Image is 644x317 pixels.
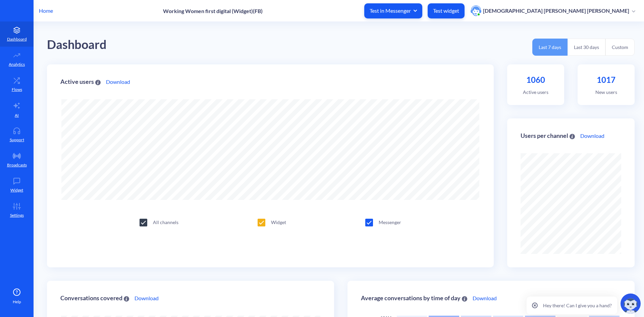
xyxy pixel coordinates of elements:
[106,78,130,86] a: Download
[605,39,635,56] button: Custom
[521,133,575,139] div: Users per channel
[433,7,459,14] p: Test widget
[12,87,22,93] p: Flows
[364,3,422,18] button: Test in Messenger
[7,162,27,168] p: Broadcasts
[361,295,467,301] div: Average conversations by time of day
[10,137,24,143] p: Support
[60,295,129,301] div: Conversations covered
[135,294,159,302] a: Download
[10,187,23,193] p: Widget
[473,294,497,302] a: Download
[163,8,263,14] p: Working Women first digital (Widget)(FB)
[483,7,629,14] p: [DEMOGRAPHIC_DATA] [PERSON_NAME] [PERSON_NAME]
[532,39,568,56] button: Last 7 days
[10,212,24,218] p: Settings
[514,74,557,86] p: 1060
[258,219,286,226] div: Widget
[370,7,417,14] span: Test in Messenger
[365,219,401,226] div: Messenger
[514,89,557,96] p: Active users
[584,89,628,96] p: New users
[584,74,628,86] p: 1017
[467,5,639,17] button: user photo[DEMOGRAPHIC_DATA] [PERSON_NAME] [PERSON_NAME]
[60,78,101,85] div: Active users
[47,35,107,54] div: Dashboard
[580,132,604,140] a: Download
[39,7,53,15] p: Home
[471,5,481,16] img: user photo
[568,39,605,56] button: Last 30 days
[15,112,19,118] p: AI
[9,61,25,67] p: Analytics
[7,36,27,42] p: Dashboard
[140,219,178,226] div: All channels
[13,299,21,305] span: Help
[621,294,641,314] img: copilot-icon.svg
[428,3,465,18] button: Test widget
[543,302,612,309] p: Hey there! Can I give you a hand?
